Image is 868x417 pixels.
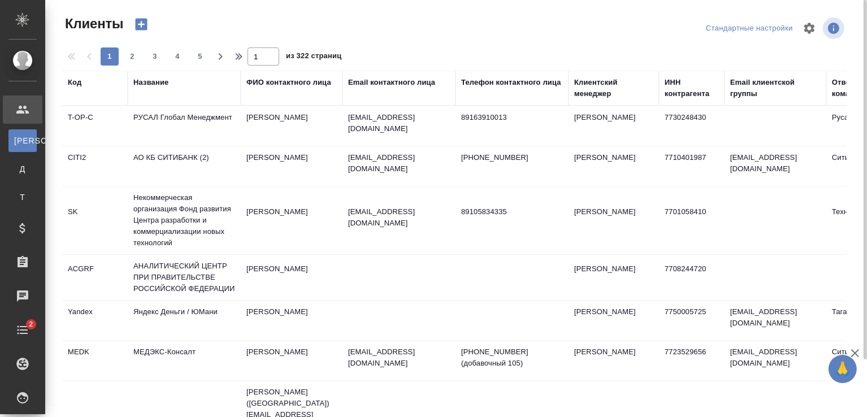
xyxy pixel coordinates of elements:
td: ACGRF [62,258,128,297]
div: Телефон контактного лица [461,77,561,88]
div: Email контактного лица [348,77,435,88]
span: [PERSON_NAME] [14,135,31,146]
a: [PERSON_NAME] [8,129,37,152]
p: [EMAIL_ADDRESS][DOMAIN_NAME] [348,152,450,175]
div: Код [68,77,81,88]
p: [EMAIL_ADDRESS][DOMAIN_NAME] [348,206,450,229]
div: Клиентский менеджер [574,77,653,99]
span: 5 [191,51,209,62]
p: 89163910013 [461,112,563,123]
span: Посмотреть информацию [823,18,847,39]
td: T-OP-C [62,106,128,146]
td: [EMAIL_ADDRESS][DOMAIN_NAME] [724,341,826,380]
td: АО КБ СИТИБАНК (2) [128,146,241,186]
td: [PERSON_NAME] [568,258,659,297]
p: [EMAIL_ADDRESS][DOMAIN_NAME] [348,112,450,134]
button: 🙏 [828,355,857,383]
td: РУСАЛ Глобал Менеджмент [128,106,241,146]
td: 7750005725 [659,301,724,340]
div: split button [703,20,796,37]
td: [EMAIL_ADDRESS][DOMAIN_NAME] [724,301,826,340]
p: [PHONE_NUMBER] [461,152,563,163]
td: SK [62,201,128,240]
span: Клиенты [62,15,123,33]
a: 2 [3,316,42,344]
span: 🙏 [833,357,852,381]
td: 7708244720 [659,258,724,297]
td: [PERSON_NAME] [568,201,659,240]
td: 7723529656 [659,341,724,380]
button: 3 [146,47,164,66]
button: Создать [128,15,155,34]
a: Д [8,158,37,180]
span: Д [14,163,31,175]
span: 3 [146,51,164,62]
td: 7710401987 [659,146,724,186]
td: МЕДЭКС-Консалт [128,341,241,380]
span: из 322 страниц [286,49,341,66]
td: MEDK [62,341,128,380]
span: Т [14,192,31,203]
td: АНАЛИТИЧЕСКИЙ ЦЕНТР ПРИ ПРАВИТЕЛЬСТВЕ РОССИЙСКОЙ ФЕДЕРАЦИИ [128,255,241,300]
span: Настроить таблицу [796,15,823,42]
button: 2 [123,47,141,66]
div: ИНН контрагента [665,77,719,99]
span: 4 [168,51,186,62]
p: [PHONE_NUMBER] (добавочный 105) [461,346,563,369]
td: [PERSON_NAME] [568,106,659,146]
td: CITI2 [62,146,128,186]
button: 5 [191,47,209,66]
td: [PERSON_NAME] [241,301,342,340]
td: Яндекс Деньги / ЮМани [128,301,241,340]
span: 2 [22,319,40,330]
td: [PERSON_NAME] [241,201,342,240]
div: Название [133,77,168,88]
td: [PERSON_NAME] [241,341,342,380]
a: Т [8,186,37,208]
button: 4 [168,47,186,66]
span: 2 [123,51,141,62]
td: [PERSON_NAME] [568,301,659,340]
td: 7701058410 [659,201,724,240]
td: Yandex [62,301,128,340]
td: [EMAIL_ADDRESS][DOMAIN_NAME] [724,146,826,186]
td: [PERSON_NAME] [241,106,342,146]
div: ФИО контактного лица [246,77,331,88]
td: [PERSON_NAME] [241,258,342,297]
div: Email клиентской группы [730,77,821,99]
p: 89105834335 [461,206,563,218]
td: [PERSON_NAME] [241,146,342,186]
td: [PERSON_NAME] [568,146,659,186]
td: 7730248430 [659,106,724,146]
td: [PERSON_NAME] [568,341,659,380]
td: Некоммерческая организация Фонд развития Центра разработки и коммерциализации новых технологий [128,186,241,254]
p: [EMAIL_ADDRESS][DOMAIN_NAME] [348,346,450,369]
